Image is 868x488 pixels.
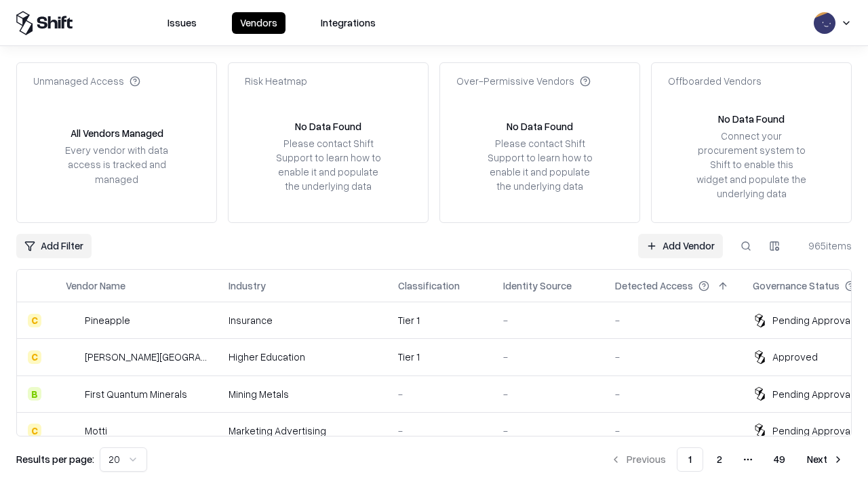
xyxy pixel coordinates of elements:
[615,313,731,327] div: -
[398,387,481,401] div: -
[615,279,693,293] div: Detected Access
[28,387,41,401] div: B
[615,424,731,438] div: -
[772,350,818,364] div: Approved
[503,424,593,438] div: -
[28,314,41,327] div: C
[797,239,852,253] div: 965 items
[71,126,163,140] div: All Vendors Managed
[503,313,593,327] div: -
[615,387,731,401] div: -
[398,424,481,438] div: -
[66,424,79,437] img: Motti
[232,12,285,34] button: Vendors
[456,74,591,88] div: Over-Permissive Vendors
[229,279,266,293] div: Industry
[28,350,41,364] div: C
[638,234,723,258] a: Add Vendor
[507,119,573,134] div: No Data Found
[28,424,41,437] div: C
[398,350,481,364] div: Tier 1
[503,387,593,401] div: -
[33,74,140,88] div: Unmanaged Access
[229,387,376,401] div: Mining Metals
[484,136,596,194] div: Please contact Shift Support to learn how to enable it and populate the underlying data
[60,143,173,186] div: Every vendor with data access is tracked and managed
[245,74,307,88] div: Risk Heatmap
[85,424,107,438] div: Motti
[668,74,762,88] div: Offboarded Vendors
[799,447,852,472] button: Next
[398,279,460,293] div: Classification
[229,350,376,364] div: Higher Education
[772,424,852,438] div: Pending Approval
[272,136,384,194] div: Please contact Shift Support to learn how to enable it and populate the underlying data
[313,12,384,34] button: Integrations
[602,447,852,472] nav: pagination
[159,12,205,34] button: Issues
[615,350,731,364] div: -
[229,313,376,327] div: Insurance
[229,424,376,438] div: Marketing Advertising
[772,387,852,401] div: Pending Approval
[753,279,840,293] div: Governance Status
[85,350,207,364] div: [PERSON_NAME][GEOGRAPHIC_DATA]
[16,234,92,258] button: Add Filter
[295,119,361,134] div: No Data Found
[398,313,481,327] div: Tier 1
[503,350,593,364] div: -
[85,387,187,401] div: First Quantum Minerals
[772,313,852,327] div: Pending Approval
[695,129,808,201] div: Connect your procurement system to Shift to enable this widget and populate the underlying data
[503,279,572,293] div: Identity Source
[85,313,130,327] div: Pineapple
[16,452,94,466] p: Results per page:
[763,447,796,472] button: 49
[677,447,703,472] button: 1
[66,387,79,401] img: First Quantum Minerals
[66,350,79,364] img: Reichman University
[706,447,733,472] button: 2
[66,279,125,293] div: Vendor Name
[66,314,79,327] img: Pineapple
[718,112,785,126] div: No Data Found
